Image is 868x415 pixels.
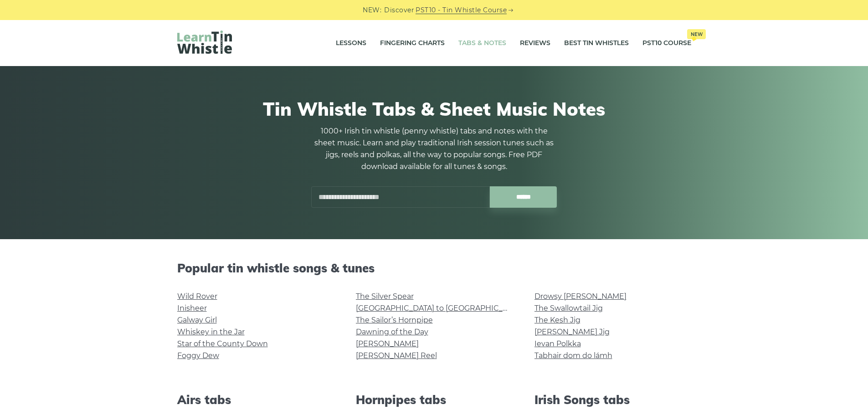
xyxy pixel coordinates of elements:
a: Tabs & Notes [458,32,506,55]
a: [GEOGRAPHIC_DATA] to [GEOGRAPHIC_DATA] [356,304,524,313]
span: New [687,29,706,39]
a: Ievan Polkka [534,339,581,348]
a: Tabhair dom do lámh [534,351,612,360]
a: [PERSON_NAME] Jig [534,328,610,336]
a: Wild Rover [177,292,217,301]
a: The Swallowtail Jig [534,304,603,313]
h2: Hornpipes tabs [356,393,513,407]
a: Dawning of the Day [356,328,428,336]
p: 1000+ Irish tin whistle (penny whistle) tabs and notes with the sheet music. Learn and play tradi... [311,125,557,173]
a: Best Tin Whistles [564,32,629,55]
a: The Sailor’s Hornpipe [356,316,433,324]
a: PST10 CourseNew [642,32,691,55]
a: The Kesh Jig [534,316,580,324]
a: The Silver Spear [356,292,414,301]
h2: Irish Songs tabs [534,393,691,407]
a: Star of the County Down [177,339,268,348]
a: [PERSON_NAME] Reel [356,351,437,360]
a: Fingering Charts [380,32,445,55]
a: Drowsy [PERSON_NAME] [534,292,627,301]
a: [PERSON_NAME] [356,339,419,348]
a: Inisheer [177,304,207,313]
a: Lessons [336,32,366,55]
h2: Popular tin whistle songs & tunes [177,261,691,275]
h2: Airs tabs [177,393,334,407]
h1: Tin Whistle Tabs & Sheet Music Notes [177,98,691,120]
a: Whiskey in the Jar [177,328,245,336]
a: Foggy Dew [177,351,219,360]
a: Galway Girl [177,316,217,324]
a: Reviews [520,32,550,55]
img: LearnTinWhistle.com [177,31,232,54]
